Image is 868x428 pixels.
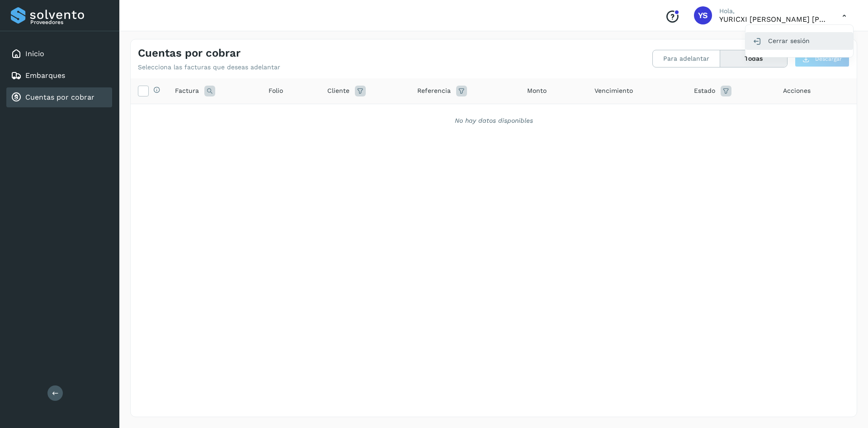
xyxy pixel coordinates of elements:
a: Cuentas por cobrar [25,93,94,101]
p: Proveedores [30,19,108,25]
div: Cerrar sesión [745,32,853,49]
a: Embarques [25,71,65,80]
div: Cuentas por cobrar [6,87,112,107]
a: Inicio [25,49,44,58]
div: Embarques [6,66,112,86]
div: Inicio [6,44,112,64]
